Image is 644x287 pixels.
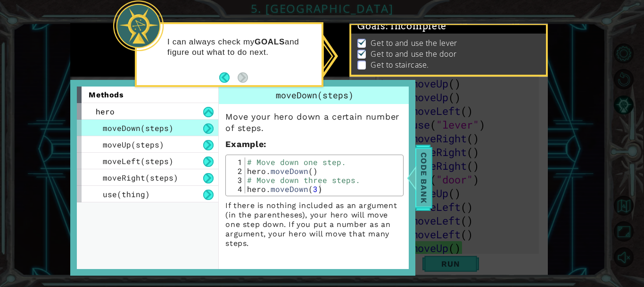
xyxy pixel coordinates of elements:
span: use(thing) [103,189,150,199]
p: If there is nothing included as an argument (in the parentheses), your hero will move one step do... [225,201,404,248]
span: Example [225,139,264,149]
span: Goals [357,20,446,32]
p: I can always check my and figure out what to do next. [167,37,315,58]
div: 3 [228,175,245,184]
div: 2 [228,166,245,175]
div: methods [77,87,218,103]
button: Back [219,72,238,83]
strong: GOALS [255,37,285,46]
div: 1 [228,157,245,166]
p: Get to and use the lever [371,38,457,48]
span: moveUp(steps) [103,139,164,149]
span: hero [96,106,115,116]
img: Check mark for checkbox [357,49,367,56]
p: Move your hero down a certain number of steps. [225,111,404,134]
p: Get to staircase. [371,60,429,70]
p: Get to and use the door [371,49,456,59]
button: Next [238,72,248,83]
span: moveDown(steps) [103,123,173,133]
div: 4 [228,184,245,193]
span: methods [89,90,124,99]
img: Check mark for checkbox [357,38,367,45]
div: moveDown(steps) [219,87,410,104]
span: Code Bank [416,149,431,207]
span: moveLeft(steps) [103,156,173,166]
span: moveRight(steps) [103,173,178,183]
span: : Incomplete [386,20,446,32]
strong: : [225,139,266,149]
span: moveDown(steps) [276,89,354,101]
